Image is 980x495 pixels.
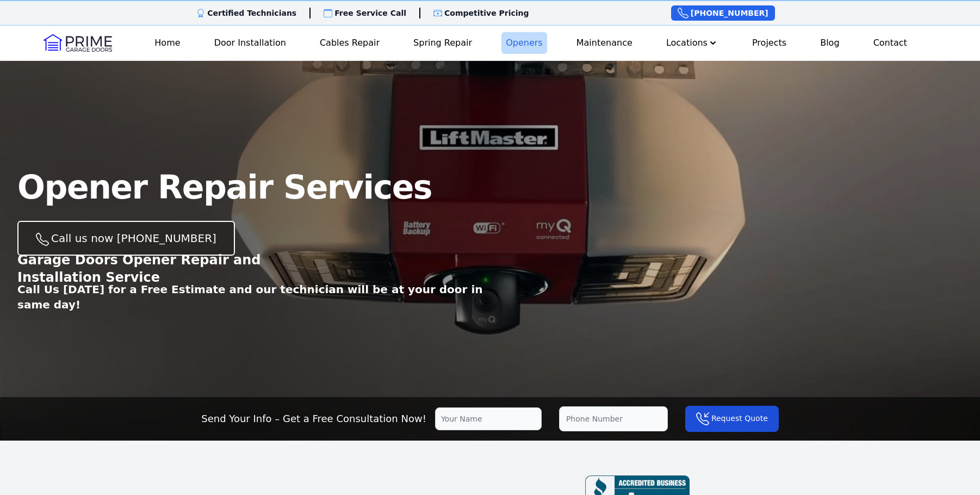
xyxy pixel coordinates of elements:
a: Blog [816,32,843,54]
button: Request Quote [685,406,779,432]
input: Phone Number [559,406,668,431]
a: Projects [748,32,791,54]
a: Contact [869,32,911,54]
p: Certified Technicians [207,8,296,18]
span: Opener Repair Services [17,168,432,206]
img: Logo [44,34,112,52]
a: Call us now [PHONE_NUMBER] [17,221,235,256]
a: Home [150,32,184,54]
a: Spring Repair [409,32,476,54]
button: Locations [662,32,723,54]
a: Cables Repair [315,32,384,54]
p: Garage Doors Opener Repair and Installation Service [17,251,331,286]
a: [PHONE_NUMBER] [671,5,775,21]
p: Competitive Pricing [444,8,529,18]
a: Door Installation [210,32,290,54]
a: Maintenance [572,32,637,54]
a: Openers [501,32,547,54]
p: Free Service Call [334,8,406,18]
input: Your Name [435,407,542,430]
p: Send Your Info – Get a Free Consultation Now! [201,411,426,426]
p: Call Us [DATE] for a Free Estimate and our technician will be at your door in same day! [17,282,490,312]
